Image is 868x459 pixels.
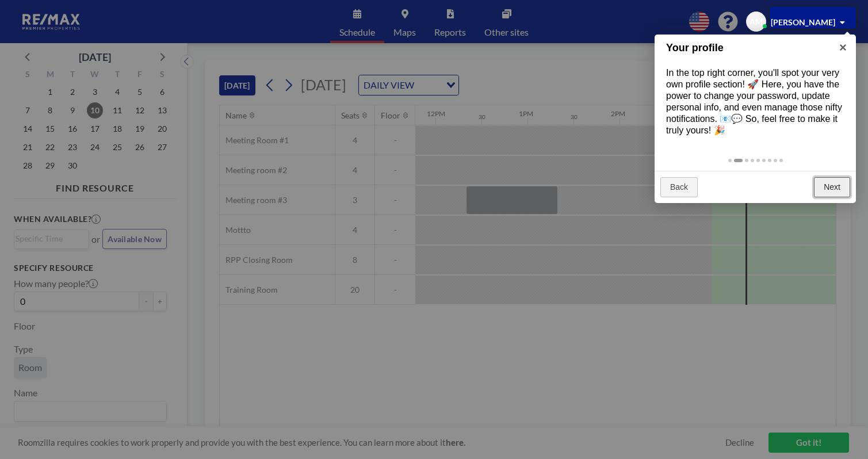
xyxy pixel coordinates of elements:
div: In the top right corner, you'll spot your very own profile section! 🚀 Here, you have the power to... [655,56,856,148]
a: Back [660,177,698,198]
a: × [830,35,856,60]
span: AM [750,17,763,27]
a: Next [814,177,850,198]
h1: Your profile [666,40,827,56]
